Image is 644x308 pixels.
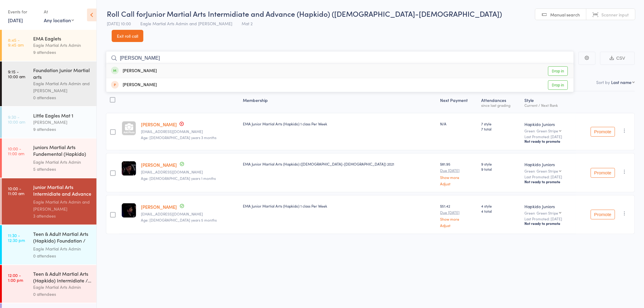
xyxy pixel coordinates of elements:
[551,12,580,18] span: Manual search
[33,270,91,284] div: Teen & Adult Martial Arts (Hapkido) Intermidiate /...
[242,20,253,26] span: Mat 2
[33,166,91,173] div: 5 attendees
[537,211,558,215] div: Green Stripe
[479,94,522,110] div: Atten­dances
[33,245,91,252] div: Eagle Martial Arts Admin
[122,203,136,218] img: image1757663744.png
[240,94,438,110] div: Membership
[548,66,568,76] a: Drop in
[106,51,574,65] input: Search by name
[8,273,23,282] time: 12:00 - 1:00 pm
[33,80,91,94] div: Eagle Martial Arts Admin and [PERSON_NAME]
[33,230,91,245] div: Teen & Adult Martial Arts (Hapkido) Foundation / F...
[33,284,91,291] div: Eagle Martial Arts Admin
[2,61,96,106] a: 9:15 -10:00 amFoundation Junior Martial artsEagle Martial Arts Admin and [PERSON_NAME]0 attendees
[141,212,238,216] small: Michytrinh@gmail.com
[33,198,91,212] div: Eagle Martial Arts Admin and [PERSON_NAME]
[33,42,91,49] div: Eagle Martial Arts Admin
[591,168,615,178] button: Promote
[140,20,232,26] span: Eagle Martial Arts Admin and [PERSON_NAME]
[141,129,238,134] small: Stephanie_ridout29@hotmail.com
[44,7,74,17] div: At
[525,203,574,209] div: Hapkido Juniors
[8,37,24,47] time: 8:45 - 9:45 am
[525,129,574,133] div: Green
[141,176,216,181] span: Age: [DEMOGRAPHIC_DATA] years 1 months
[141,162,177,168] a: [PERSON_NAME]
[243,161,436,166] div: EMA Junior Martial Arts (Hapkido) ([DEMOGRAPHIC_DATA]-[DEMOGRAPHIC_DATA]) 2021
[112,30,143,42] a: Exit roll call
[33,144,91,159] div: Juniors Martial Arts Fundemental (Hapkido) Mat 2
[33,212,91,219] div: 3 attendees
[440,210,477,215] small: Due [DATE]
[33,112,91,119] div: Little Eagles Mat 1
[440,203,477,227] div: $51.42
[111,68,157,75] div: [PERSON_NAME]
[8,146,24,156] time: 10:00 - 11:00 am
[8,114,25,124] time: 9:30 - 10:00 am
[33,126,91,133] div: 9 attendees
[481,126,520,131] span: 7 total
[8,186,24,196] time: 10:00 - 11:00 am
[440,223,477,227] a: Adjust
[141,121,177,128] a: [PERSON_NAME]
[33,35,91,42] div: EMA Eaglets
[8,17,23,23] a: [DATE]
[2,138,96,178] a: 10:00 -11:00 amJuniors Martial Arts Fundemental (Hapkido) Mat 2Eagle Martial Arts Admin5 attendees
[525,103,574,107] div: Current / Next Rank
[440,175,477,179] a: Show more
[107,9,146,19] span: Roll Call for
[440,161,477,185] div: $81.95
[525,169,574,173] div: Green
[33,184,91,198] div: Junior Martial Arts Intermidiate and Advance (Hap...
[525,221,574,226] div: Not ready to promote
[522,94,576,110] div: Style
[591,127,615,137] button: Promote
[2,107,96,138] a: 9:30 -10:00 amLittle Eagles Mat 1[PERSON_NAME]9 attendees
[525,217,574,221] small: Last Promoted: [DATE]
[537,129,558,133] div: Green Stripe
[243,203,436,208] div: EMA Junior Martial Arts (Hapkido) 1 class Per Week
[146,9,502,19] span: Junior Martial Arts Intermidiate and Advance (Hapkido) ([DEMOGRAPHIC_DATA]-[DEMOGRAPHIC_DATA])
[602,12,629,18] span: Scanner input
[611,79,632,85] div: Last name
[597,79,610,85] label: Sort by
[481,121,520,126] span: 7 style
[8,69,25,79] time: 9:15 - 10:00 am
[33,94,91,101] div: 0 attendees
[141,135,216,140] span: Age: [DEMOGRAPHIC_DATA] years 3 months
[33,49,91,56] div: 9 attendees
[440,168,477,173] small: Due [DATE]
[481,203,520,208] span: 4 style
[2,225,96,264] a: 11:30 -12:30 pmTeen & Adult Martial Arts (Hapkido) Foundation / F...Eagle Martial Arts Admin0 att...
[537,169,558,173] div: Green Stripe
[33,291,91,298] div: 0 attendees
[33,119,91,126] div: [PERSON_NAME]
[243,121,436,126] div: EMA Junior Martial Arts (Hapkido) 1 class Per Week
[440,217,477,221] a: Show more
[481,161,520,166] span: 9 style
[141,204,177,210] a: [PERSON_NAME]
[141,170,238,174] small: Sophiebak@ymail.com
[33,67,91,80] div: Foundation Junior Martial arts
[122,161,136,176] img: image1757663457.png
[438,94,479,110] div: Next Payment
[2,265,96,303] a: 12:00 -1:00 pmTeen & Adult Martial Arts (Hapkido) Intermidiate /...Eagle Martial Arts Admin0 atte...
[8,7,38,17] div: Events for
[591,210,615,219] button: Promote
[440,182,477,186] a: Adjust
[33,252,91,259] div: 0 attendees
[111,82,157,89] div: [PERSON_NAME]
[2,178,96,225] a: 10:00 -11:00 amJunior Martial Arts Intermidiate and Advance (Hap...Eagle Martial Arts Admin and [...
[525,179,574,184] div: Not ready to promote
[525,161,574,167] div: Hapkido Juniors
[525,211,574,215] div: Green
[481,103,520,107] div: since last grading
[525,139,574,144] div: Not ready to promote
[548,80,568,90] a: Drop in
[141,217,217,222] span: Age: [DEMOGRAPHIC_DATA] years 5 months
[525,121,574,127] div: Hapkido Juniors
[33,159,91,166] div: Eagle Martial Arts Admin
[8,233,25,243] time: 11:30 - 12:30 pm
[481,208,520,214] span: 4 total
